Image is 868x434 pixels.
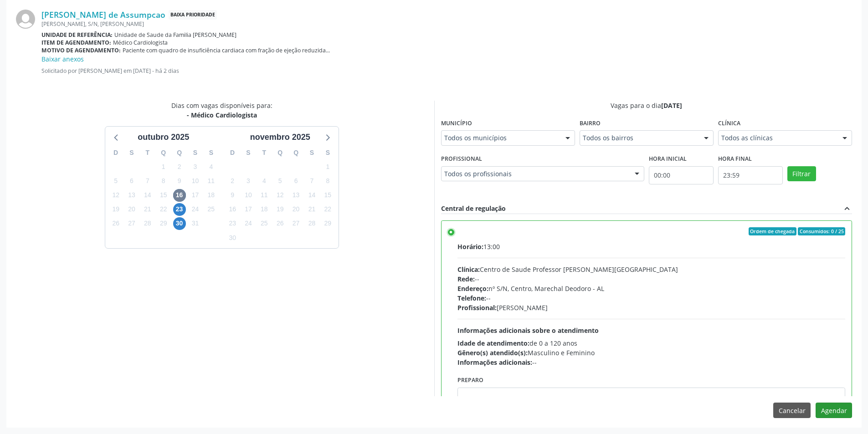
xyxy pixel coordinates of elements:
span: sábado, 18 de outubro de 2025 [205,189,217,202]
span: terça-feira, 11 de novembro de 2025 [258,189,271,202]
div: S [304,146,320,160]
div: Central de regulação [441,204,506,214]
span: sábado, 4 de outubro de 2025 [205,160,217,173]
span: sábado, 8 de novembro de 2025 [321,174,334,187]
div: 13:00 [457,242,846,251]
span: terça-feira, 25 de novembro de 2025 [258,217,271,230]
span: Rede: [457,275,475,283]
b: Unidade de referência: [41,31,113,39]
span: quarta-feira, 19 de novembro de 2025 [274,203,287,216]
span: quinta-feira, 20 de novembro de 2025 [290,203,303,216]
div: Q [272,146,288,160]
div: Q [155,146,171,160]
span: terça-feira, 21 de outubro de 2025 [141,203,154,216]
span: Todos os profissionais [444,169,626,179]
span: terça-feira, 14 de outubro de 2025 [141,189,154,202]
span: quinta-feira, 13 de novembro de 2025 [290,189,303,202]
div: S [203,146,219,160]
span: quinta-feira, 9 de outubro de 2025 [173,174,186,187]
span: domingo, 2 de novembro de 2025 [226,174,239,187]
span: sexta-feira, 21 de novembro de 2025 [305,203,318,216]
span: sábado, 15 de novembro de 2025 [321,189,334,202]
span: quinta-feira, 27 de novembro de 2025 [290,217,303,230]
span: segunda-feira, 13 de outubro de 2025 [125,189,138,202]
b: Motivo de agendamento: [41,46,121,54]
div: S [124,146,140,160]
div: D [225,146,241,160]
span: quarta-feira, 1 de outubro de 2025 [157,160,170,173]
div: Dias com vagas disponíveis para: [171,101,272,120]
label: Profissional [441,152,482,166]
span: terça-feira, 28 de outubro de 2025 [141,217,154,230]
span: sexta-feira, 31 de outubro de 2025 [189,217,201,230]
span: quarta-feira, 8 de outubro de 2025 [157,174,170,187]
label: Hora final [718,152,752,166]
div: nº S/N, Centro, Marechal Deodoro - AL [457,284,846,293]
div: -- [457,293,846,303]
span: Médico Cardiologista [113,39,168,46]
span: Todos os bairros [583,133,695,143]
span: sábado, 11 de outubro de 2025 [205,174,217,187]
span: sexta-feira, 14 de novembro de 2025 [305,189,318,202]
div: Q [288,146,304,160]
span: sábado, 25 de outubro de 2025 [205,203,217,216]
span: quinta-feira, 23 de outubro de 2025 [173,203,186,216]
span: Todos os municípios [444,133,556,143]
span: [DATE] [661,101,682,110]
span: Ordem de chegada [749,227,796,235]
span: quarta-feira, 22 de outubro de 2025 [157,203,170,216]
span: segunda-feira, 10 de novembro de 2025 [242,189,255,202]
span: Consumidos: 0 / 25 [798,227,845,235]
span: domingo, 9 de novembro de 2025 [226,189,239,202]
button: Cancelar [773,403,811,418]
span: Gênero(s) atendido(s): [457,348,528,357]
span: quinta-feira, 6 de novembro de 2025 [290,174,303,187]
p: Solicitado por [PERSON_NAME] em [DATE] - há 2 dias [41,67,852,75]
button: Filtrar [787,166,816,182]
input: Selecione o horário [649,166,714,184]
span: Profissional: [457,303,497,312]
div: Masculino e Feminino [457,348,846,357]
label: Hora inicial [649,152,687,166]
div: -- [457,274,846,284]
div: -- [457,357,846,367]
span: Unidade de Saude da Familia [PERSON_NAME] [114,31,236,39]
span: sábado, 29 de novembro de 2025 [321,217,334,230]
span: domingo, 5 de outubro de 2025 [109,174,122,187]
div: Vagas para o dia [441,101,853,110]
span: Informações adicionais sobre o atendimento [457,326,599,335]
div: - Médico Cardiologista [171,110,272,120]
input: Selecione o horário [718,166,783,184]
span: terça-feira, 4 de novembro de 2025 [258,174,271,187]
div: outubro 2025 [134,131,193,143]
span: terça-feira, 18 de novembro de 2025 [258,203,271,216]
div: S [320,146,336,160]
label: Preparo [457,373,483,388]
span: domingo, 26 de outubro de 2025 [109,217,122,230]
span: domingo, 16 de novembro de 2025 [226,203,239,216]
span: Endereço: [457,284,488,293]
span: quarta-feira, 15 de outubro de 2025 [157,189,170,202]
label: Clínica [718,117,740,131]
span: quinta-feira, 30 de outubro de 2025 [173,217,186,230]
span: quinta-feira, 2 de outubro de 2025 [173,160,186,173]
div: T [139,146,155,160]
span: sexta-feira, 28 de novembro de 2025 [305,217,318,230]
div: S [241,146,257,160]
div: [PERSON_NAME] [457,303,846,312]
span: domingo, 30 de novembro de 2025 [226,231,239,244]
div: Q [171,146,187,160]
div: S [187,146,203,160]
span: domingo, 19 de outubro de 2025 [109,203,122,216]
button: Agendar [816,403,852,418]
span: Clínica: [457,265,480,274]
span: sexta-feira, 3 de outubro de 2025 [189,160,201,173]
span: domingo, 12 de outubro de 2025 [109,189,122,202]
span: sábado, 1 de novembro de 2025 [321,160,334,173]
label: Bairro [580,117,601,131]
span: segunda-feira, 27 de outubro de 2025 [125,217,138,230]
div: [PERSON_NAME], S/N, [PERSON_NAME] [41,20,852,28]
b: Item de agendamento: [41,39,111,46]
span: Idade de atendimento: [457,339,529,347]
div: de 0 a 120 anos [457,338,846,348]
